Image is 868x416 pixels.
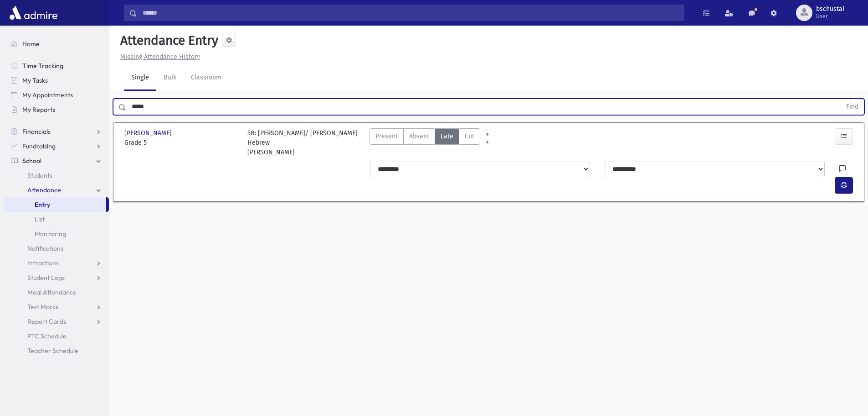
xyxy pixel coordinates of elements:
span: User [816,13,844,20]
span: Home [22,40,40,48]
span: Report Cards [27,317,66,326]
span: Late [441,132,453,141]
span: Financials [22,127,51,136]
span: Meal Attendance [27,288,77,296]
a: Bulk [156,65,184,91]
span: Teacher Schedule [27,347,78,355]
u: Missing Attendance History [120,53,200,61]
a: List [4,212,109,226]
span: Student Logs [27,274,65,282]
span: Notifications [27,244,63,253]
a: My Tasks [4,73,109,88]
span: My Appointments [22,91,73,99]
a: School [4,153,109,168]
span: Students [27,171,52,179]
a: Home [4,37,109,51]
span: bschustal [816,5,844,13]
a: My Appointments [4,88,109,102]
a: Report Cards [4,314,109,329]
div: 5B: [PERSON_NAME]/ [PERSON_NAME] Hebrew [PERSON_NAME] [247,128,361,157]
a: Entry [4,197,106,212]
span: PTC Schedule [27,332,67,340]
a: PTC Schedule [4,329,109,343]
a: My Reports [4,102,109,117]
span: Infractions [27,259,59,267]
a: Student Logs [4,270,109,285]
input: Search [137,5,684,21]
a: Meal Attendance [4,285,109,300]
a: Infractions [4,256,109,270]
a: Single [124,65,156,91]
h5: Attendance Entry [117,33,218,48]
a: Notifications [4,241,109,256]
a: Teacher Schedule [4,343,109,358]
span: Absent [409,132,429,141]
a: Monitoring [4,226,109,241]
span: List [35,215,45,223]
a: Classroom [184,65,229,91]
a: Time Tracking [4,58,109,73]
span: [PERSON_NAME] [124,128,174,138]
span: Time Tracking [22,62,63,70]
a: Attendance [4,183,109,197]
a: Test Marks [4,300,109,314]
span: School [22,157,41,165]
span: Present [375,132,398,141]
a: Students [4,168,109,183]
img: AdmirePro [7,4,60,22]
span: My Tasks [22,76,48,84]
span: Grade 5 [124,138,238,147]
a: Financials [4,124,109,139]
a: Missing Attendance History [117,53,200,61]
span: Entry [35,200,50,209]
button: Find [841,99,864,115]
span: Monitoring [35,230,66,238]
span: Cut [465,132,474,141]
a: Fundraising [4,139,109,153]
div: AttTypes [370,128,480,157]
span: Attendance [27,186,61,194]
span: My Reports [22,105,55,114]
span: Fundraising [22,142,56,150]
span: Test Marks [27,303,58,311]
